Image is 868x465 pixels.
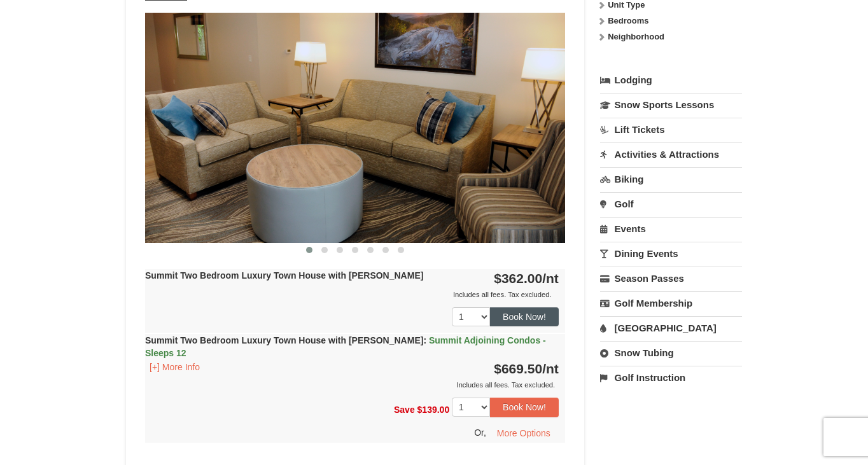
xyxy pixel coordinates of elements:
[542,361,559,376] span: /nt
[490,307,559,326] button: Book Now!
[600,242,742,265] a: Dining Events
[608,32,664,41] strong: Neighborhood
[145,335,546,358] span: Summit Adjoining Condos - Sleeps 12
[145,335,546,358] strong: Summit Two Bedroom Luxury Town House with [PERSON_NAME]
[474,427,486,437] span: Or,
[600,192,742,216] a: Golf
[542,271,559,286] span: /nt
[600,366,742,389] a: Golf Instruction
[600,341,742,364] a: Snow Tubing
[600,118,742,141] a: Lift Tickets
[423,335,426,345] span: :
[600,142,742,166] a: Activities & Attractions
[145,13,565,242] img: 18876286-202-fb468a36.png
[600,217,742,240] a: Events
[600,291,742,315] a: Golf Membership
[490,398,559,417] button: Book Now!
[145,288,559,301] div: Includes all fees. Tax excluded.
[417,405,450,415] span: $139.00
[145,360,204,374] button: [+] More Info
[600,316,742,340] a: [GEOGRAPHIC_DATA]
[608,16,648,25] strong: Bedrooms
[489,424,559,443] button: More Options
[145,270,423,281] strong: Summit Two Bedroom Luxury Town House with [PERSON_NAME]
[494,271,559,286] strong: $362.00
[600,167,742,191] a: Biking
[494,361,542,376] span: $669.50
[600,267,742,290] a: Season Passes
[145,378,559,391] div: Includes all fees. Tax excluded.
[600,69,742,92] a: Lodging
[600,93,742,116] a: Snow Sports Lessons
[394,405,415,415] span: Save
